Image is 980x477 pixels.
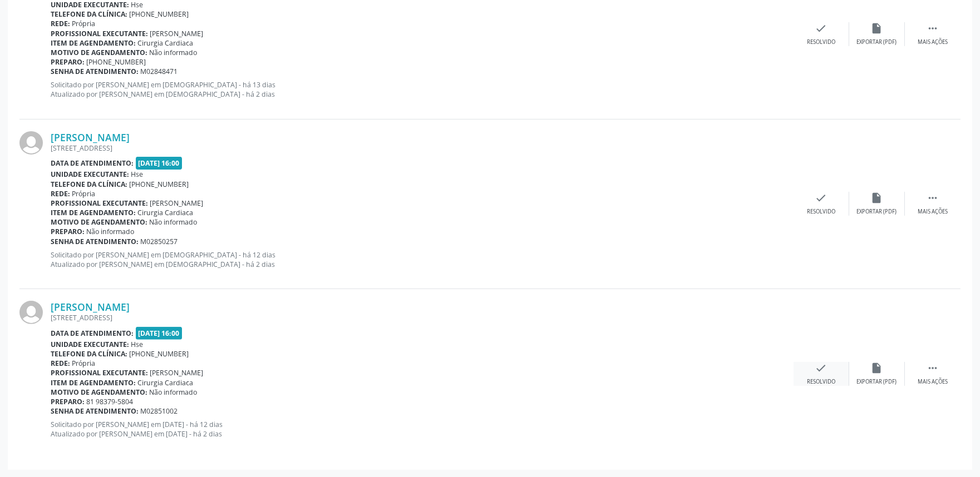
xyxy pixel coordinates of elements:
[815,22,828,34] i: check
[72,19,96,28] span: Própria
[51,57,85,67] b: Preparo:
[136,157,183,170] span: [DATE] 16:00
[51,19,70,28] b: Rede:
[857,38,897,46] div: Exportar (PDF)
[138,378,194,387] span: Cirurgia Cardiaca
[51,397,85,406] b: Preparo:
[51,38,136,48] b: Item de agendamento:
[19,131,43,155] img: img
[141,406,178,416] span: M02851002
[51,67,139,76] b: Senha de atendimento:
[72,189,96,198] span: Própria
[131,340,144,349] span: Hse
[918,208,948,216] div: Mais ações
[51,143,794,153] div: [STREET_ADDRESS]
[51,158,134,168] b: Data de atendimento:
[51,217,147,227] b: Motivo de agendamento:
[51,208,136,217] b: Item de agendamento:
[138,208,194,217] span: Cirurgia Cardiaca
[815,192,828,204] i: check
[150,368,204,377] span: [PERSON_NAME]
[918,378,948,386] div: Mais ações
[131,170,144,179] span: Hse
[138,38,194,48] span: Cirurgia Cardiaca
[918,38,948,46] div: Mais ações
[87,397,134,406] span: 81 98379-5804
[51,378,136,387] b: Item de agendamento:
[51,250,794,269] p: Solicitado por [PERSON_NAME] em [DEMOGRAPHIC_DATA] - há 12 dias Atualizado por [PERSON_NAME] em [...
[150,48,198,57] span: Não informado
[87,227,135,236] span: Não informado
[871,362,883,374] i: insert_drive_file
[130,9,189,19] span: [PHONE_NUMBER]
[51,48,147,57] b: Motivo de agendamento:
[51,198,148,208] b: Profissional executante:
[72,359,96,368] span: Própria
[19,301,43,324] img: img
[130,180,189,189] span: [PHONE_NUMBER]
[871,22,883,34] i: insert_drive_file
[141,67,178,76] span: M02848471
[51,387,147,397] b: Motivo de agendamento:
[51,237,139,246] b: Senha de atendimento:
[927,192,939,204] i: 
[807,38,835,46] div: Resolvido
[51,329,134,338] b: Data de atendimento:
[51,349,127,359] b: Telefone da clínica:
[51,359,70,368] b: Rede:
[87,57,146,67] span: [PHONE_NUMBER]
[51,180,127,189] b: Telefone da clínica:
[51,420,794,439] p: Solicitado por [PERSON_NAME] em [DATE] - há 12 dias Atualizado por [PERSON_NAME] em [DATE] - há 2...
[815,362,828,374] i: check
[150,29,204,38] span: [PERSON_NAME]
[150,387,198,397] span: Não informado
[51,80,794,99] p: Solicitado por [PERSON_NAME] em [DEMOGRAPHIC_DATA] - há 13 dias Atualizado por [PERSON_NAME] em [...
[141,237,178,246] span: M02850257
[51,368,148,377] b: Profissional executante:
[51,301,130,313] a: [PERSON_NAME]
[150,217,198,227] span: Não informado
[51,9,127,19] b: Telefone da clínica:
[51,29,148,38] b: Profissional executante:
[51,340,129,349] b: Unidade executante:
[51,131,130,143] a: [PERSON_NAME]
[51,313,794,322] div: [STREET_ADDRESS]
[927,362,939,374] i: 
[857,378,897,386] div: Exportar (PDF)
[51,227,85,236] b: Preparo:
[130,349,189,359] span: [PHONE_NUMBER]
[807,378,835,386] div: Resolvido
[807,208,835,216] div: Resolvido
[51,170,129,179] b: Unidade executante:
[927,22,939,34] i: 
[136,327,183,340] span: [DATE] 16:00
[150,198,204,208] span: [PERSON_NAME]
[51,189,70,198] b: Rede:
[871,192,883,204] i: insert_drive_file
[857,208,897,216] div: Exportar (PDF)
[51,406,139,416] b: Senha de atendimento:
